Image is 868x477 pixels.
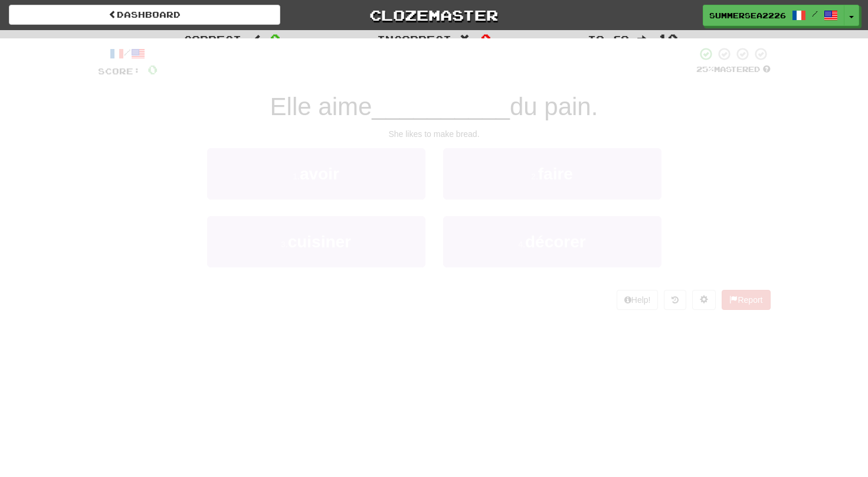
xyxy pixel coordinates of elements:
[709,10,786,21] span: SummerSea2226
[460,34,473,44] span: :
[148,62,158,77] span: 0
[664,290,686,310] button: Round history (alt+y)
[377,33,451,45] span: Incorrect
[281,240,288,249] small: 3 .
[696,64,714,74] span: 25 %
[288,233,351,251] span: cuisiner
[372,93,510,120] span: __________
[637,34,650,44] span: :
[443,148,661,200] button: 2.faire
[812,9,818,18] span: /
[481,31,491,45] span: 0
[588,33,629,45] span: To go
[443,216,661,267] button: 4.décorer
[98,47,158,61] div: /
[98,66,140,76] span: Score:
[270,31,280,45] span: 0
[98,128,771,140] div: She likes to make bread.
[207,148,425,200] button: 1.avoir
[518,240,525,249] small: 4 .
[538,165,573,183] span: faire
[531,172,538,181] small: 2 .
[250,34,263,44] span: :
[184,33,241,45] span: Correct
[298,5,569,25] a: Clozemaster
[293,172,300,181] small: 1 .
[300,165,339,183] span: avoir
[703,5,844,26] a: SummerSea2226 /
[658,31,678,45] span: 10
[525,233,586,251] span: décorer
[722,290,770,310] button: Report
[617,290,659,310] button: Help!
[510,93,598,120] span: du pain.
[696,64,771,75] div: Mastered
[9,5,280,25] a: Dashboard
[270,93,372,120] span: Elle aime
[207,216,425,267] button: 3.cuisiner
